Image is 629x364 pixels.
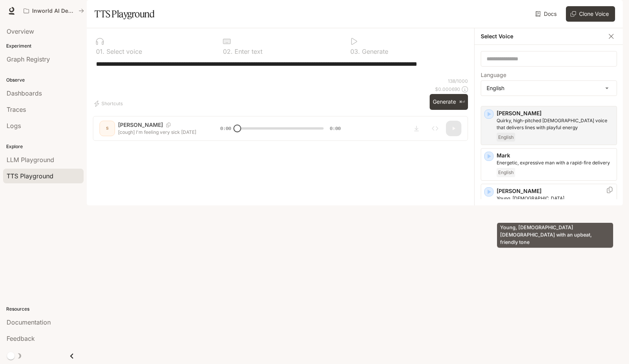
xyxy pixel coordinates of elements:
[497,159,614,166] p: Energetic, expressive man with a rapid-fire delivery
[448,78,468,84] p: 138 / 1000
[93,97,126,110] button: Shortcuts
[430,94,468,110] button: Generate⌘⏎
[497,109,614,117] p: [PERSON_NAME]
[105,48,142,55] p: Select voice
[459,100,465,104] p: ⌘⏎
[481,72,506,78] p: Language
[360,48,388,55] p: Generate
[20,3,87,19] button: All workspaces
[350,48,360,55] p: 0 3 .
[566,6,615,22] button: Clone Voice
[497,117,614,131] p: Quirky, high-pitched female voice that delivers lines with playful energy
[94,6,154,22] h1: TTS Playground
[481,81,617,96] div: English
[497,133,515,142] span: English
[497,195,614,209] p: Young, British female with an upbeat, friendly tone
[534,6,560,22] a: Docs
[497,223,613,248] div: Young, [DEMOGRAPHIC_DATA] [DEMOGRAPHIC_DATA] with an upbeat, friendly tone
[497,187,614,195] p: [PERSON_NAME]
[32,8,75,14] p: Inworld AI Demos
[96,48,105,55] p: 0 1 .
[435,86,460,92] p: $ 0.000690
[497,168,515,177] span: English
[497,152,614,159] p: Mark
[233,48,262,55] p: Enter text
[223,48,233,55] p: 0 2 .
[606,187,614,193] button: Copy Voice ID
